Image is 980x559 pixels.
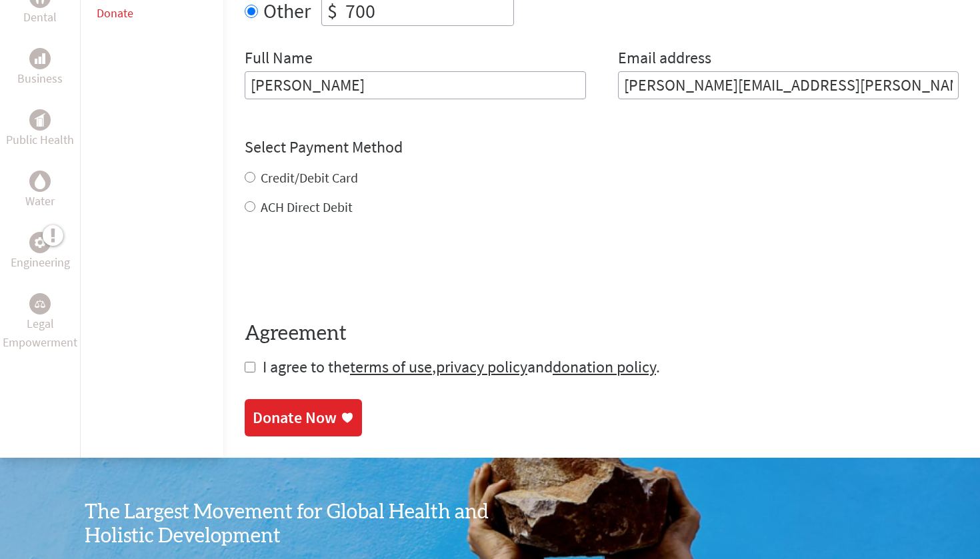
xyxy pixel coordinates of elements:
img: Engineering [35,237,45,248]
a: Public HealthPublic Health [6,109,74,149]
input: Enter Full Name [245,71,586,99]
a: EngineeringEngineering [11,232,70,272]
div: Legal Empowerment [29,293,51,314]
a: donation policy [553,356,656,377]
input: Your Email [618,71,959,99]
div: Water [29,171,51,192]
img: Public Health [35,113,45,127]
p: Legal Empowerment [3,314,77,352]
div: Business [29,48,51,69]
h4: Agreement [245,322,959,346]
a: terms of use [350,356,432,377]
img: Water [35,174,45,189]
p: Engineering [11,253,70,272]
h3: The Largest Movement for Global Health and Holistic Development [85,500,490,548]
label: Credit/Debit Card [261,169,358,186]
a: privacy policy [436,356,527,377]
label: Full Name [245,47,313,71]
a: Legal EmpowermentLegal Empowerment [3,293,77,352]
a: Donate Now [245,399,362,436]
img: Business [35,53,45,64]
div: Donate Now [253,407,337,428]
label: ACH Direct Debit [261,199,353,215]
label: Email address [618,47,711,71]
span: I agree to the , and . [263,356,660,377]
p: Business [17,69,63,88]
h4: Select Payment Method [245,137,959,158]
p: Dental [23,8,57,27]
p: Water [25,192,55,211]
iframe: reCAPTCHA [245,243,447,295]
a: Donate [97,5,133,21]
div: Public Health [29,109,51,131]
a: BusinessBusiness [17,48,63,88]
img: Legal Empowerment [35,300,45,308]
a: WaterWater [25,171,55,211]
div: Engineering [29,232,51,253]
p: Public Health [6,131,74,149]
